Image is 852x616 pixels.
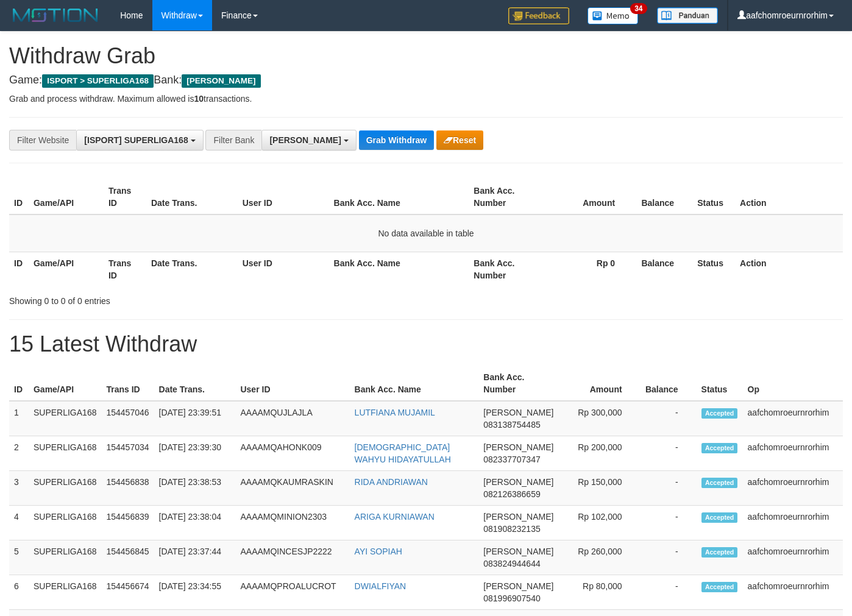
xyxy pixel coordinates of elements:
[355,442,451,464] a: [DEMOGRAPHIC_DATA] WAHYU HIDAYATULLAH
[641,436,697,471] td: -
[701,478,738,488] span: Accepted
[182,74,260,88] span: [PERSON_NAME]
[558,575,640,610] td: Rp 80,000
[101,436,154,471] td: 154457034
[29,506,102,540] td: SUPERLIGA168
[29,366,102,401] th: Game/API
[743,575,843,610] td: aafchomroeurnrorhim
[630,3,647,14] span: 34
[641,506,697,540] td: -
[436,130,483,150] button: Reset
[743,401,843,436] td: aafchomroeurnrorhim
[641,540,697,575] td: -
[483,593,540,603] span: Copy 081996907540 to clipboard
[483,547,553,556] span: [PERSON_NAME]
[235,575,349,610] td: AAAAMQPROALUCROT
[101,471,154,506] td: 154456838
[154,540,236,575] td: [DATE] 23:37:44
[508,7,569,24] img: Feedback.jpg
[9,471,29,506] td: 3
[641,366,697,401] th: Balance
[9,290,346,307] div: Showing 0 to 0 of 0 entries
[641,575,697,610] td: -
[9,401,29,436] td: 1
[743,540,843,575] td: aafchomroeurnrorhim
[701,512,738,523] span: Accepted
[194,94,204,104] strong: 10
[558,436,640,471] td: Rp 200,000
[641,471,697,506] td: -
[29,180,104,214] th: Game/API
[483,442,553,452] span: [PERSON_NAME]
[735,180,843,214] th: Action
[9,93,843,105] p: Grab and process withdraw. Maximum allowed is transactions.
[238,252,329,286] th: User ID
[544,180,633,214] th: Amount
[104,252,146,286] th: Trans ID
[743,471,843,506] td: aafchomroeurnrorhim
[101,506,154,540] td: 154456839
[469,252,544,286] th: Bank Acc. Number
[154,575,236,610] td: [DATE] 23:34:55
[558,506,640,540] td: Rp 102,000
[146,180,238,214] th: Date Trans.
[146,252,238,286] th: Date Trans.
[9,436,29,471] td: 2
[355,477,428,487] a: RIDA ANDRIAWAN
[154,401,236,436] td: [DATE] 23:39:51
[29,401,102,436] td: SUPERLIGA168
[235,540,349,575] td: AAAAMQINCESJP2222
[355,512,435,522] a: ARIGA KURNIAWAN
[483,420,540,430] span: Copy 083138754485 to clipboard
[76,130,203,150] button: [ISPORT] SUPERLIGA168
[544,252,633,286] th: Rp 0
[692,180,735,214] th: Status
[9,6,102,24] img: MOTION_logo.png
[9,44,843,68] h1: Withdraw Grab
[9,180,29,214] th: ID
[9,575,29,610] td: 6
[483,512,553,522] span: [PERSON_NAME]
[692,252,735,286] th: Status
[235,401,349,436] td: AAAAMQUJLAJLA
[355,408,435,417] a: LUTFIANA MUJAMIL
[84,135,188,145] span: [ISPORT] SUPERLIGA168
[701,582,738,592] span: Accepted
[9,74,843,87] h4: Game: Bank:
[29,540,102,575] td: SUPERLIGA168
[743,366,843,401] th: Op
[657,7,718,24] img: panduan.png
[235,506,349,540] td: AAAAMQMINION2303
[261,130,356,150] button: [PERSON_NAME]
[154,506,236,540] td: [DATE] 23:38:04
[29,575,102,610] td: SUPERLIGA168
[42,74,154,88] span: ISPORT > SUPERLIGA168
[558,401,640,436] td: Rp 300,000
[483,524,540,534] span: Copy 081908232135 to clipboard
[9,214,843,252] td: No data available in table
[483,489,540,499] span: Copy 082126386659 to clipboard
[469,180,544,214] th: Bank Acc. Number
[350,366,479,401] th: Bank Acc. Name
[701,408,738,419] span: Accepted
[641,401,697,436] td: -
[483,408,553,417] span: [PERSON_NAME]
[235,471,349,506] td: AAAAMQKAUMRASKIN
[235,436,349,471] td: AAAAMQAHONK009
[359,130,434,150] button: Grab Withdraw
[29,436,102,471] td: SUPERLIGA168
[9,366,29,401] th: ID
[269,135,341,145] span: [PERSON_NAME]
[743,506,843,540] td: aafchomroeurnrorhim
[154,366,236,401] th: Date Trans.
[29,471,102,506] td: SUPERLIGA168
[329,180,469,214] th: Bank Acc. Name
[558,540,640,575] td: Rp 260,000
[558,471,640,506] td: Rp 150,000
[9,130,76,150] div: Filter Website
[701,547,738,558] span: Accepted
[104,180,146,214] th: Trans ID
[743,436,843,471] td: aafchomroeurnrorhim
[355,547,402,556] a: AYI SOPIAH
[483,477,553,487] span: [PERSON_NAME]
